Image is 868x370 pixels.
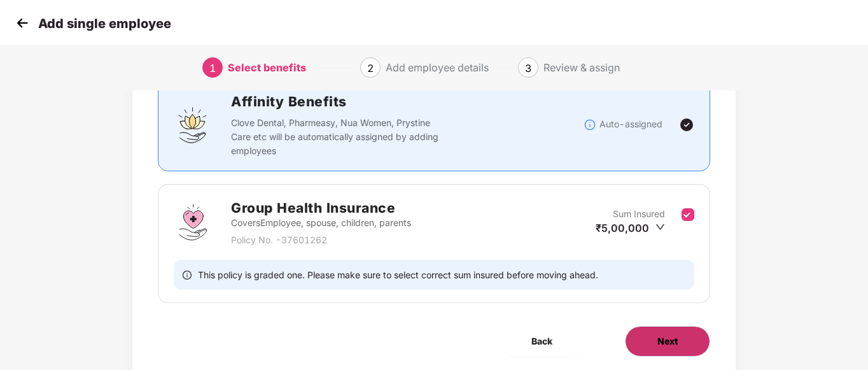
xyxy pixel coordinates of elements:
img: svg+xml;base64,PHN2ZyBpZD0iR3JvdXBfSGVhbHRoX0luc3VyYW5jZSIgZGF0YS1uYW1lPSJHcm91cCBIZWFsdGggSW5zdX... [174,203,212,241]
h2: Group Health Insurance [231,197,411,218]
p: Covers Employee, spouse, children, parents [231,216,411,230]
button: Back [500,326,584,357]
div: Review & assign [543,57,620,78]
img: svg+xml;base64,PHN2ZyBpZD0iSW5mb18tXzMyeDMyIiBkYXRhLW5hbWU9IkluZm8gLSAzMngzMiIgeG1sbnM9Imh0dHA6Ly... [584,118,596,131]
div: ₹5,00,000 [596,221,665,235]
p: Auto-assigned [599,117,662,131]
span: info-circle [183,269,192,281]
span: 1 [209,62,216,75]
span: 2 [367,62,374,75]
p: Add single employee [38,16,171,31]
div: Add employee details [386,57,489,78]
div: Select benefits [228,57,306,78]
img: svg+xml;base64,PHN2ZyB4bWxucz0iaHR0cDovL3d3dy53My5vcmcvMjAwMC9zdmciIHdpZHRoPSIzMCIgaGVpZ2h0PSIzMC... [13,13,32,32]
p: Sum Insured [613,207,665,221]
p: Clove Dental, Pharmeasy, Nua Women, Prystine Care etc will be automatically assigned by adding em... [231,116,442,158]
span: Next [657,334,678,348]
span: 3 [525,62,531,75]
span: Back [531,334,552,348]
span: down [655,222,665,232]
h2: Affinity Benefits [231,91,583,112]
button: Next [625,326,710,357]
span: This policy is graded one. Please make sure to select correct sum insured before moving ahead. [198,269,598,281]
p: Policy No. - 37601262 [231,233,411,247]
img: svg+xml;base64,PHN2ZyBpZD0iQWZmaW5pdHlfQmVuZWZpdHMiIGRhdGEtbmFtZT0iQWZmaW5pdHkgQmVuZWZpdHMiIHhtbG... [174,106,212,144]
img: svg+xml;base64,PHN2ZyBpZD0iVGljay0yNHgyNCIgeG1sbnM9Imh0dHA6Ly93d3cudzMub3JnLzIwMDAvc3ZnIiB3aWR0aD... [679,117,694,132]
